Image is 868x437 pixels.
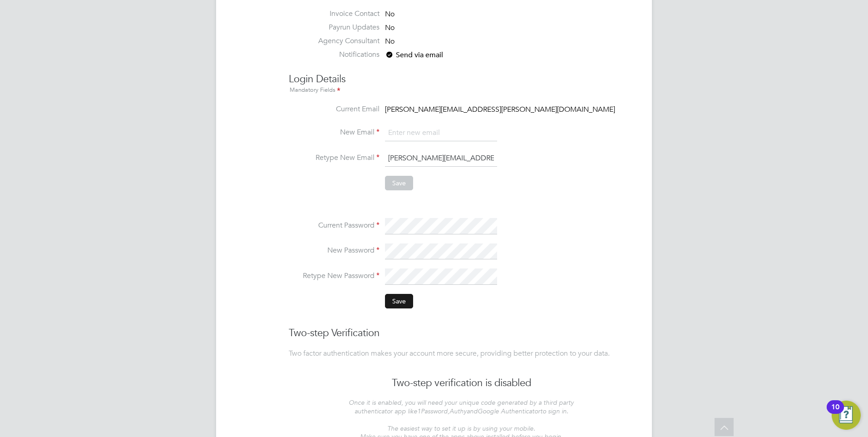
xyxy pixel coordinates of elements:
[385,105,615,114] span: [PERSON_NAME][EMAIL_ADDRESS][PERSON_NAME][DOMAIN_NAME]
[289,271,380,281] label: Retype New Password
[289,349,634,358] div: Two factor authentication makes your account more secure, providing better protection to your data.
[831,407,839,419] div: 10
[289,153,380,163] label: Retype New Email
[289,104,380,114] label: Current Email
[385,23,395,32] span: No
[349,398,574,415] div: Once it is enabled, you will need your unique code generated by a third party authenticator app l...
[478,407,540,415] span: Google Authenticator
[289,9,380,19] label: Invoice Contact
[385,294,413,308] button: Save
[289,23,380,32] label: Payrun Updates
[832,401,861,430] button: Open Resource Center, 10 new notifications
[385,150,497,167] input: Enter new email again
[289,64,634,96] h3: Login Details
[289,85,634,95] div: Mandatory Fields
[289,246,380,255] label: New Password
[385,50,443,60] span: Send via email
[385,37,395,46] span: No
[385,10,395,19] span: No
[289,318,634,340] h3: Two-step Verification
[289,50,380,60] label: Notifications
[385,176,413,190] button: Save
[385,125,497,141] input: Enter new email
[289,128,380,137] label: New Email
[392,377,531,390] h3: Two-step verification is disabled
[289,36,380,46] label: Agency Consultant
[289,221,380,230] label: Current Password
[417,407,448,415] span: 1Password
[449,407,467,415] span: Authy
